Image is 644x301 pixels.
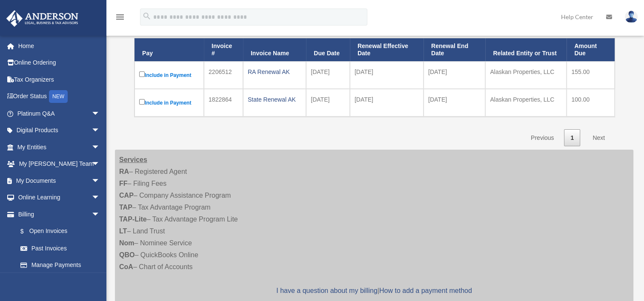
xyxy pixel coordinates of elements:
[6,37,113,54] a: Home
[567,38,615,61] th: Amount Due: activate to sort column ascending
[6,122,113,139] a: Digital Productsarrow_drop_down
[119,216,147,223] strong: TAP-Lite
[424,89,485,116] td: [DATE]
[139,97,199,108] label: Include in Payment
[12,223,104,240] a: $Open Invoices
[6,54,113,71] a: Online Ordering
[204,89,243,116] td: 1822864
[524,129,560,147] a: Previous
[12,240,109,257] a: Past Invoices
[306,89,350,116] td: [DATE]
[6,71,113,88] a: Tax Organizers
[119,156,147,163] strong: Services
[119,192,134,199] strong: CAP
[92,122,109,139] span: arrow_drop_down
[119,251,135,258] strong: QBO
[49,90,68,103] div: NEW
[586,129,611,147] a: Next
[92,189,109,207] span: arrow_drop_down
[306,61,350,89] td: [DATE]
[119,285,629,297] p: |
[92,139,109,156] span: arrow_drop_down
[248,94,301,105] div: State Renewal AK
[306,38,350,61] th: Due Date: activate to sort column ascending
[276,287,377,294] a: I have a question about my billing
[119,168,129,175] strong: RA
[567,61,615,89] td: 155.00
[139,70,199,80] label: Include in Payment
[6,206,109,223] a: Billingarrow_drop_down
[4,10,81,27] img: Anderson Advisors Platinum Portal
[350,38,424,61] th: Renewal Effective Date: activate to sort column ascending
[424,38,485,61] th: Renewal End Date: activate to sort column ascending
[6,105,113,122] a: Platinum Q&Aarrow_drop_down
[119,180,128,187] strong: FF
[139,71,145,77] input: Include in Payment
[248,66,301,78] div: RA Renewal AK
[92,206,109,223] span: arrow_drop_down
[119,239,135,247] strong: Nom
[379,287,472,294] a: How to add a payment method
[204,38,243,61] th: Invoice #: activate to sort column ascending
[350,89,424,116] td: [DATE]
[119,263,133,270] strong: CoA
[25,226,29,237] span: $
[564,129,580,147] a: 1
[625,11,638,23] img: User Pic
[115,12,125,22] i: menu
[92,172,109,190] span: arrow_drop_down
[6,172,113,189] a: My Documentsarrow_drop_down
[12,257,109,274] a: Manage Payments
[424,61,485,89] td: [DATE]
[119,227,127,235] strong: LT
[485,61,567,89] td: Alaskan Properties, LLC
[6,156,113,173] a: My [PERSON_NAME] Teamarrow_drop_down
[485,38,567,61] th: Related Entity or Trust: activate to sort column ascending
[350,61,424,89] td: [DATE]
[92,156,109,173] span: arrow_drop_down
[6,88,113,105] a: Order StatusNEW
[6,139,113,156] a: My Entitiesarrow_drop_down
[204,61,243,89] td: 2206512
[142,11,152,21] i: search
[135,38,204,61] th: Pay: activate to sort column descending
[567,89,615,116] td: 100.00
[92,105,109,122] span: arrow_drop_down
[115,15,125,22] a: menu
[119,204,132,211] strong: TAP
[243,38,306,61] th: Invoice Name: activate to sort column ascending
[139,99,145,105] input: Include in Payment
[6,189,113,206] a: Online Learningarrow_drop_down
[485,89,567,116] td: Alaskan Properties, LLC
